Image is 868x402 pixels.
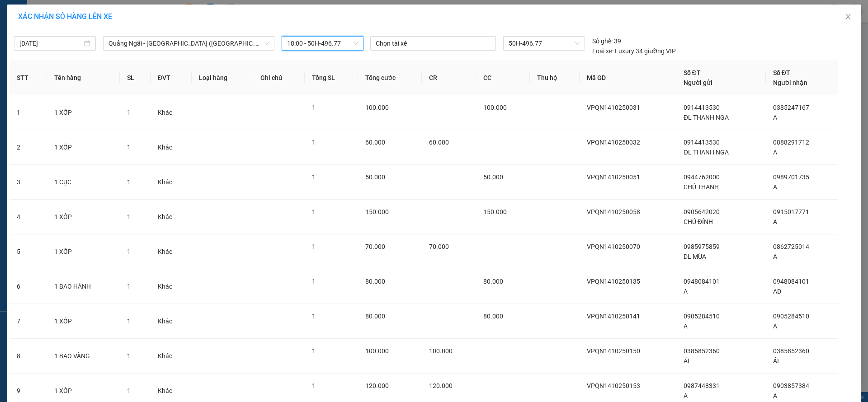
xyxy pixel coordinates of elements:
span: VPQN1410250051 [587,173,640,181]
span: Số ghế: [592,36,613,46]
span: DL MÙA [684,253,706,260]
th: CC [476,61,530,95]
span: VPQN1410250153 [587,382,640,389]
span: 60.000 [365,139,385,146]
span: VPQN1410250141 [587,313,640,320]
td: 1 XỐP [47,95,120,130]
span: 0944762000 [684,173,720,181]
span: Người nhận [773,79,807,86]
span: VPQN1410250031 [587,104,640,111]
span: 1 [312,104,316,111]
span: Số ĐT [773,69,790,76]
span: CHÚ THANH [684,183,719,191]
td: 1 BAO HÀNH [47,269,120,304]
li: Ng/nhận: [3,62,78,79]
span: 0905284510 [773,313,809,320]
span: 1 [312,208,316,215]
span: 50.000 [483,173,503,181]
li: SL: [108,37,183,54]
td: 1 CỤC [47,165,120,200]
td: Khác [151,304,192,339]
span: 50H-496.77 [509,37,579,50]
th: Loại hàng [192,61,253,95]
span: 0905284510 [684,313,720,320]
span: down [264,41,269,46]
td: Khác [151,95,192,130]
span: Quảng Ngãi - Sài Gòn (Hàng Hoá) [108,37,269,50]
span: Số ĐT [684,69,701,76]
td: 8 [9,339,47,374]
li: Tên hàng: [108,20,183,37]
span: 1 [312,139,316,146]
b: VP BXQ.NGÃI [27,47,93,60]
span: 100.000 [365,104,389,111]
span: 1 [312,313,316,320]
b: A [33,64,41,77]
td: 1 XỐP [47,200,120,234]
td: 3 [9,165,47,200]
button: Close [835,5,861,30]
span: 120.000 [365,382,389,389]
span: 100.000 [483,104,507,111]
th: Tên hàng [47,61,120,95]
span: 1 [127,352,131,360]
span: A [773,149,777,156]
td: 7 [9,304,47,339]
td: 4 [9,200,47,234]
li: VP Gửi: [3,45,78,62]
span: 1 [127,248,131,255]
span: 1 [312,243,316,250]
span: 50.000 [365,173,385,181]
span: 80.000 [365,278,385,285]
span: A [773,183,777,191]
span: ÁI [684,357,689,365]
span: 1 [127,283,131,290]
span: A [684,392,688,399]
span: 80.000 [483,278,503,285]
td: Khác [151,130,192,165]
td: Khác [151,234,192,269]
span: VPQN1410250032 [587,139,640,146]
span: 1 [312,173,316,181]
b: Công ty TNHH MTV DV-VT [PERSON_NAME] [3,4,71,43]
span: 0914413530 [684,104,720,111]
span: 100.000 [429,347,453,355]
span: ĐL THANH NGA [684,149,729,156]
span: VPQN1410250150 [587,347,640,355]
span: A [684,323,688,330]
span: Người gửi [684,79,712,86]
span: 1 [127,144,131,151]
span: 1 [312,278,316,285]
span: AD [773,288,781,295]
span: 18:00 - 50H-496.77 [287,37,358,50]
span: VPQN1410250135 [587,278,640,285]
li: CC [108,54,183,71]
span: 0385852360 [773,347,809,355]
th: STT [9,61,47,95]
span: A [773,253,777,260]
span: 0888291712 [773,139,809,146]
td: Khác [151,339,192,374]
th: CR [422,61,476,95]
span: 0385247167 [773,104,809,111]
span: 0914413530 [684,139,720,146]
td: 1 [9,95,47,130]
td: 1 XỐP [47,234,120,269]
input: 14/10/2025 [19,38,82,48]
span: A [773,218,777,225]
th: ĐVT [151,61,192,95]
span: 150.000 [483,208,507,215]
td: 1 XỐP [47,304,120,339]
span: 0987448331 [684,382,720,389]
span: XÁC NHẬN SỐ HÀNG LÊN XE [18,12,112,21]
span: 100.000 [365,347,389,355]
span: A [773,323,777,330]
span: 120.000 [429,382,453,389]
li: VP Nhận: [108,3,183,20]
td: 1 XỐP [47,130,120,165]
span: 0862725014 [773,243,809,250]
span: VPQN1410250058 [587,208,640,215]
span: 0903857384 [773,382,809,389]
td: Khác [151,269,192,304]
span: ĐL THANH NGA [684,114,729,121]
